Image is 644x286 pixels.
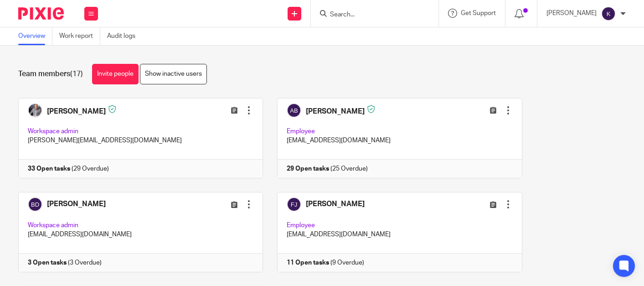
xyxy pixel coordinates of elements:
[546,9,597,18] p: [PERSON_NAME]
[59,27,100,45] a: Work report
[140,64,207,84] a: Show inactive users
[18,69,83,79] h1: Team members
[92,64,139,84] a: Invite people
[461,10,496,16] span: Get Support
[601,6,616,21] img: svg%3E
[70,70,83,78] span: (17)
[107,27,142,45] a: Audit logs
[18,27,52,45] a: Overview
[18,7,64,20] img: Pixie
[329,11,411,19] input: Search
